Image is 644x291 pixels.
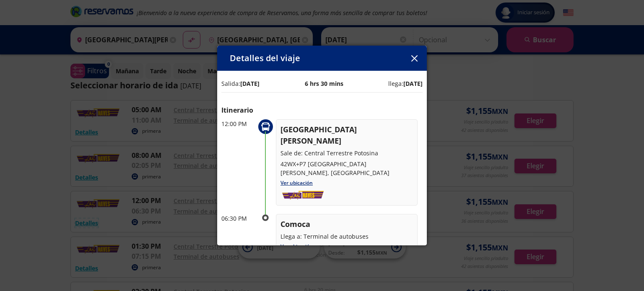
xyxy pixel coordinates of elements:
p: 6 hrs 30 mins [305,79,343,88]
img: autonabes.png [280,190,325,201]
p: [GEOGRAPHIC_DATA][PERSON_NAME] [280,124,413,147]
p: llega: [388,79,423,88]
p: Salida: [221,79,260,88]
p: Sale de: Central Terrestre Potosina [280,149,413,157]
p: Itinerario [221,105,423,115]
p: Comoca [280,219,413,230]
b: [DATE] [403,80,423,88]
p: 42WX+P7 [GEOGRAPHIC_DATA][PERSON_NAME], [GEOGRAPHIC_DATA] [280,160,413,177]
b: [DATE] [240,80,260,88]
a: Ver ubicación [280,243,313,250]
p: Detalles del viaje [230,52,300,64]
p: Llega a: Terminal de autobuses [280,232,413,241]
p: 12:00 PM [221,119,255,128]
p: 06:30 PM [221,214,255,223]
a: Ver ubicación [280,179,313,186]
